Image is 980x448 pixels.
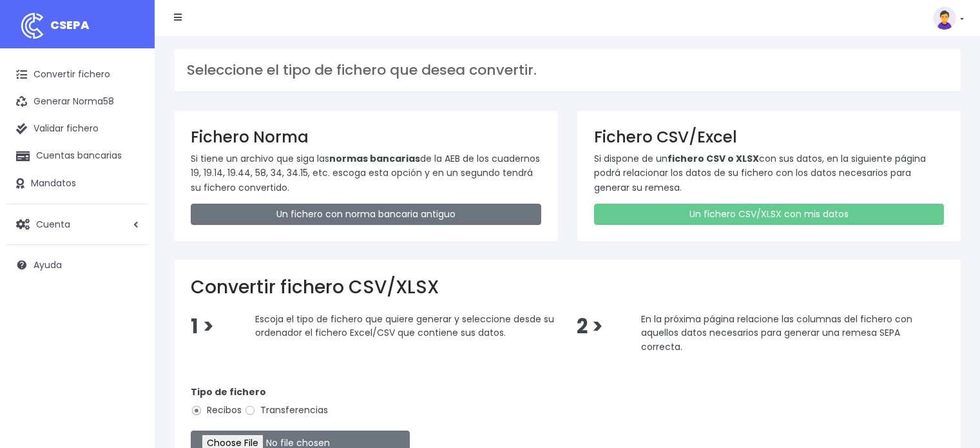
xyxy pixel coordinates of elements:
[933,6,956,30] img: profile
[255,312,554,339] span: Escoja el tipo de fichero que quiere generar y seleccione desde su ordenador el fichero Excel/CSV...
[191,385,266,398] strong: Tipo de fichero
[594,204,945,225] a: Un fichero CSV/XLSX con mis datos
[6,211,148,238] a: Cuenta
[191,204,541,225] a: Un fichero con norma bancaria antiguo
[577,313,603,340] span: 2 >
[191,404,242,417] label: Recibos
[6,170,148,197] a: Mandatos
[244,404,328,417] label: Transferencias
[6,88,148,115] a: Generar Norma58
[50,17,90,33] span: CSEPA
[36,217,70,230] span: Cuenta
[6,142,148,170] a: Cuentas bancarias
[668,152,759,165] strong: fichero CSV o XLSX
[34,258,62,271] span: Ayuda
[6,61,148,88] a: Convertir fichero
[187,62,948,79] h3: Seleccione el tipo de fichero que desea convertir.
[16,10,48,42] img: logo
[191,277,944,298] h2: Convertir fichero CSV/XLSX
[191,151,541,195] p: Si tiene un archivo que siga las de la AEB de los cuadernos 19, 19.14, 19.44, 58, 34, 34.15, etc....
[594,151,945,195] p: Si dispone de un con sus datos, en la siguiente página podrá relacionar los datos de su fichero c...
[6,251,148,278] a: Ayuda
[191,128,541,146] h3: Fichero Norma
[641,312,912,353] span: En la próxima página relacione las columnas del fichero con aquellos datos necesarios para genera...
[329,152,420,165] strong: normas bancarias
[191,313,214,340] span: 1 >
[594,128,945,146] h3: Fichero CSV/Excel
[6,115,148,142] a: Validar fichero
